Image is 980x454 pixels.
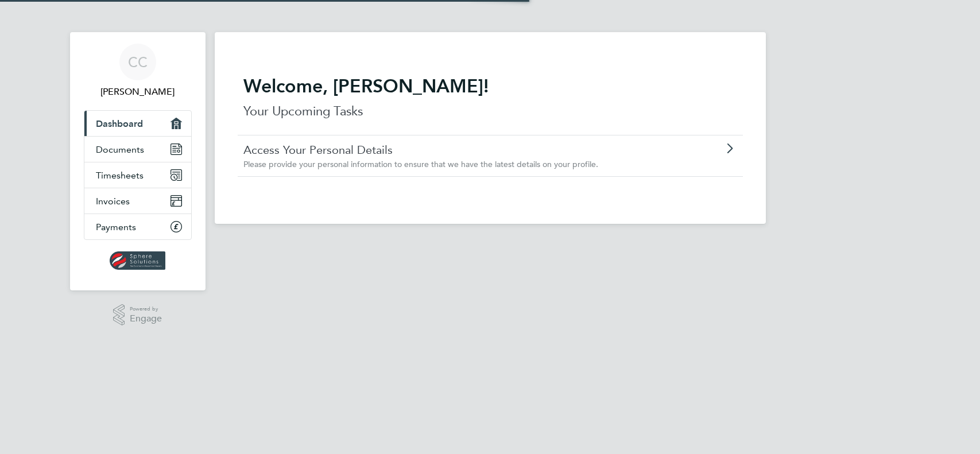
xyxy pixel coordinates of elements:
[84,162,191,188] a: Timesheets
[130,314,162,324] span: Engage
[243,102,737,121] p: Your Upcoming Tasks
[243,75,737,98] h2: Welcome, [PERSON_NAME]!
[84,85,192,99] span: Colin Crocker
[113,304,162,326] a: Powered byEngage
[128,55,148,69] span: CC
[84,137,191,162] a: Documents
[96,222,136,232] span: Payments
[243,142,672,157] a: Access Your Personal Details
[243,159,598,169] span: Please provide your personal information to ensure that we have the latest details on your profile.
[96,118,143,129] span: Dashboard
[70,32,206,290] nav: Main navigation
[96,196,130,207] span: Invoices
[84,111,191,136] a: Dashboard
[84,214,191,239] a: Payments
[84,44,192,99] a: CC[PERSON_NAME]
[130,304,162,314] span: Powered by
[96,170,144,181] span: Timesheets
[84,188,191,214] a: Invoices
[110,251,165,270] img: spheresolutions-logo-retina.png
[96,144,144,155] span: Documents
[84,251,192,270] a: Go to home page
